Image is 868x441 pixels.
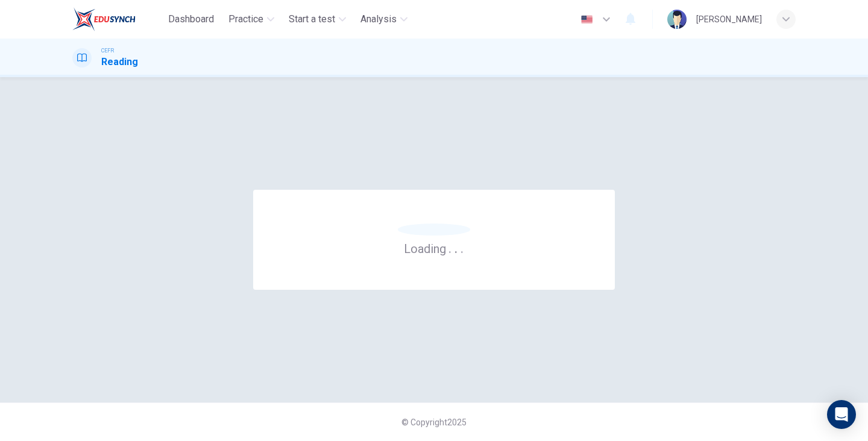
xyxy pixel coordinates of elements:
button: Analysis [356,8,412,30]
h6: . [448,237,452,257]
button: Practice [224,8,279,30]
a: EduSynch logo [72,7,163,31]
h6: . [454,237,458,257]
h6: . [460,237,464,257]
span: Dashboard [168,12,214,27]
button: Start a test [284,8,351,30]
img: en [579,15,594,24]
span: Start a test [289,12,335,27]
div: Open Intercom Messenger [827,400,856,429]
span: Analysis [360,12,397,27]
span: CEFR [101,46,114,55]
img: EduSynch logo [72,7,136,31]
span: © Copyright 2025 [401,418,467,427]
button: Dashboard [163,8,219,30]
h6: Loading [404,240,464,256]
div: [PERSON_NAME] [696,12,762,27]
img: Profile picture [667,10,687,29]
h1: Reading [101,55,138,69]
span: Practice [228,12,263,27]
